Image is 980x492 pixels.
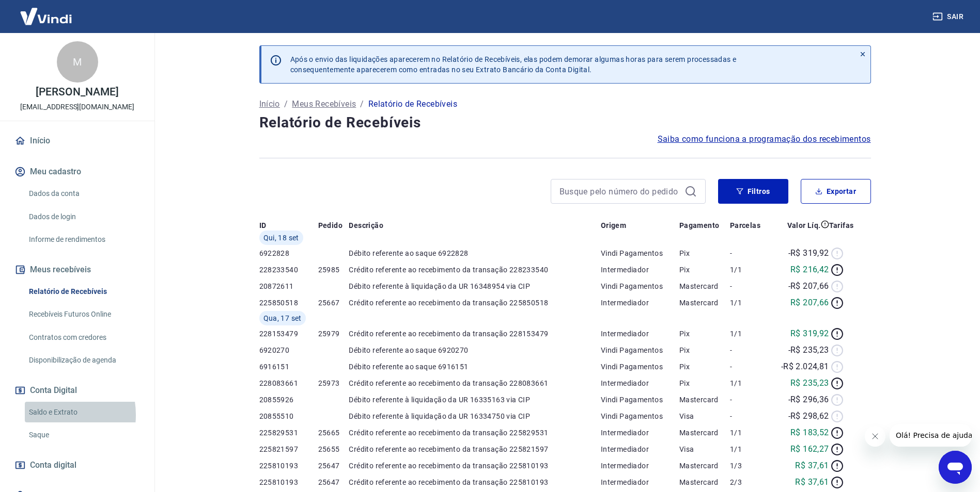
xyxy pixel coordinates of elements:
[259,281,318,291] p: 20872611
[259,220,267,231] p: ID
[349,411,600,421] p: Débito referente à liquidação da UR 16334750 via CIP
[349,265,600,275] p: Crédito referente ao recebimento da transação 228233540
[679,461,730,471] p: Mastercard
[601,345,679,355] p: Vindi Pagamentos
[25,350,142,371] a: Disponibilização de agenda
[730,461,769,471] p: 1/3
[25,402,142,423] a: Saldo e Extrato
[601,428,679,438] p: Intermediador
[259,428,318,438] p: 225829531
[12,379,142,402] button: Conta Digital
[730,345,769,355] p: -
[318,329,349,339] p: 25979
[36,87,118,97] p: [PERSON_NAME]
[25,327,142,348] a: Contratos com credores
[259,265,318,275] p: 228233540
[601,265,679,275] p: Intermediador
[730,477,769,487] p: 2/3
[318,428,349,438] p: 25665
[788,247,829,259] p: -R$ 319,92
[679,329,730,339] p: Pix
[318,265,349,275] p: 25985
[259,98,280,110] a: Início
[730,428,769,438] p: 1/1
[679,477,730,487] p: Mastercard
[795,476,829,488] p: R$ 37,61
[601,444,679,454] p: Intermediador
[349,362,600,372] p: Débito referente ao saque 6916151
[25,206,142,227] a: Dados de login
[360,98,364,110] p: /
[679,395,730,405] p: Mastercard
[790,377,829,389] p: R$ 235,23
[679,248,730,258] p: Pix
[730,378,769,388] p: 1/1
[349,220,383,231] p: Descrição
[259,444,318,454] p: 225821597
[349,428,600,438] p: Crédito referente ao recebimento da transação 225829531
[259,298,318,308] p: 225850518
[601,378,679,388] p: Intermediador
[730,265,769,275] p: 1/1
[318,378,349,388] p: 25973
[12,1,80,32] img: Vindi
[781,360,829,373] p: -R$ 2.024,81
[6,7,87,15] span: Olá! Precisa de ajuda?
[349,444,600,454] p: Crédito referente ao recebimento da transação 225821597
[318,444,349,454] p: 25655
[263,313,302,323] span: Qua, 17 set
[601,477,679,487] p: Intermediador
[658,133,871,145] a: Saiba como funciona a programação dos recebimentos
[679,220,720,231] p: Pagamento
[801,179,871,204] button: Exportar
[601,362,679,372] p: Vindi Pagamentos
[25,281,142,302] a: Relatório de Recebíveis
[259,411,318,421] p: 20855510
[601,461,679,471] p: Intermediador
[318,477,349,487] p: 25647
[679,298,730,308] p: Mastercard
[790,443,829,455] p: R$ 162,27
[601,281,679,291] p: Vindi Pagamentos
[718,179,788,204] button: Filtros
[25,229,142,250] a: Informe de rendimentos
[730,220,760,231] p: Parcelas
[865,426,885,447] iframe: Fechar mensagem
[259,248,318,258] p: 6922828
[601,411,679,421] p: Vindi Pagamentos
[788,410,829,422] p: -R$ 298,62
[318,461,349,471] p: 25647
[318,298,349,308] p: 25667
[730,298,769,308] p: 1/1
[12,258,142,281] button: Meus recebíveis
[259,378,318,388] p: 228083661
[601,220,626,231] p: Origem
[788,280,829,292] p: -R$ 207,66
[601,298,679,308] p: Intermediador
[349,345,600,355] p: Débito referente ao saque 6920270
[318,220,343,231] p: Pedido
[12,129,142,152] a: Início
[730,362,769,372] p: -
[679,281,730,291] p: Mastercard
[349,329,600,339] p: Crédito referente ao recebimento da transação 228153479
[679,265,730,275] p: Pix
[30,458,76,472] span: Conta digital
[25,183,142,204] a: Dados da conta
[349,378,600,388] p: Crédito referente ao recebimento da transação 228083661
[730,395,769,405] p: -
[349,248,600,258] p: Débito referente ao saque 6922828
[12,454,142,477] a: Conta digital
[20,102,134,112] p: [EMAIL_ADDRESS][DOMAIN_NAME]
[601,395,679,405] p: Vindi Pagamentos
[730,411,769,421] p: -
[790,264,829,276] p: R$ 216,42
[349,461,600,471] p: Crédito referente ao recebimento da transação 225810193
[292,98,356,110] a: Meus Recebíveis
[788,344,829,356] p: -R$ 235,23
[679,428,730,438] p: Mastercard
[349,298,600,308] p: Crédito referente ao recebimento da transação 225850518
